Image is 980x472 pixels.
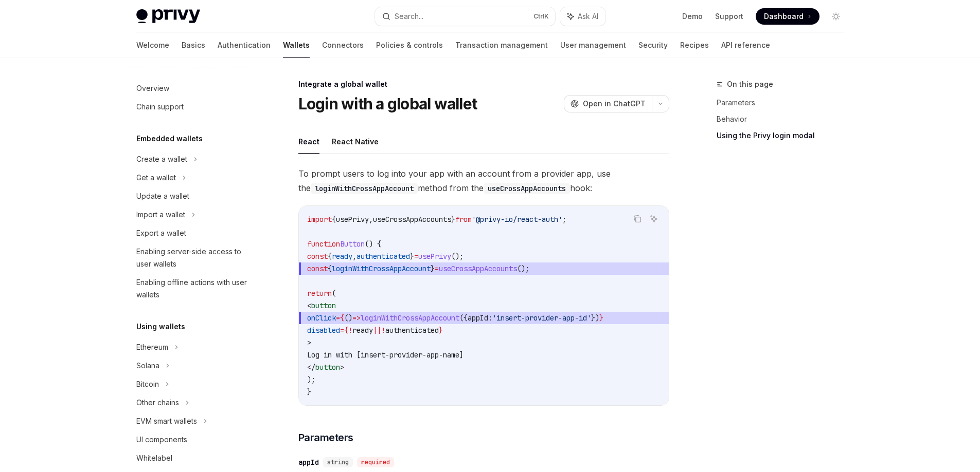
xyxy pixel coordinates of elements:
span: }) [591,313,599,323]
span: usePrivy [336,215,369,224]
span: , [369,215,373,224]
a: Security [638,33,668,58]
div: Ethereum [136,341,168,353]
a: User management [560,33,626,58]
span: < [307,301,311,310]
button: React Native [332,129,379,154]
span: loginWithCrossAppAccount [332,264,431,273]
button: Ask AI [560,7,605,26]
a: Dashboard [756,8,819,25]
span: || [373,326,381,335]
div: required [357,457,394,467]
a: Welcome [136,33,169,58]
div: Solana [136,360,159,372]
span: , [352,252,357,261]
span: } [431,264,435,273]
div: appId [298,457,319,467]
a: Demo [682,11,703,22]
a: Export a wallet [128,224,260,242]
span: = [414,252,418,261]
span: } [439,326,443,335]
span: '@privy-io/react-auth' [472,215,562,224]
span: () [344,313,352,323]
span: const [307,252,328,261]
a: Authentication [218,33,271,58]
a: Policies & controls [376,33,443,58]
span: } [410,252,414,261]
span: On this page [727,78,773,90]
span: button [311,301,336,310]
span: import [307,215,332,224]
span: } [451,215,455,224]
button: Copy the contents from the code block [631,212,644,225]
a: Recipes [680,33,709,58]
div: Other chains [136,397,179,409]
h5: Embedded wallets [136,133,203,145]
button: Ask AI [647,212,661,225]
img: light logo [136,9,200,24]
span: useCrossAppAccounts [439,264,517,273]
span: => [352,313,361,323]
span: To prompt users to log into your app with an account from a provider app, use the method from the... [298,166,669,195]
h1: Login with a global wallet [298,95,477,113]
span: = [340,326,344,335]
span: { [340,313,344,323]
button: React [298,129,319,154]
span: ! [381,326,385,335]
a: Overview [128,79,260,98]
span: appId: [468,313,492,323]
div: Enabling offline actions with user wallets [136,276,254,301]
span: Log in with [insert-provider-app-name] [307,350,464,360]
div: Integrate a global wallet [298,79,669,89]
div: Get a wallet [136,172,176,184]
div: Enabling server-side access to user wallets [136,246,254,270]
span: </ [307,363,315,372]
button: Toggle dark mode [828,8,844,25]
code: useCrossAppAccounts [484,183,570,194]
span: } [599,313,603,323]
a: Enabling offline actions with user wallets [128,273,260,304]
div: Chain support [136,101,184,113]
span: usePrivy [418,252,451,261]
a: Using the Privy login modal [717,127,852,144]
code: loginWithCrossAppAccount [311,183,418,194]
a: Support [715,11,743,22]
h5: Using wallets [136,320,185,333]
span: authenticated [385,326,439,335]
span: > [340,363,344,372]
div: Whitelabel [136,452,172,464]
button: Search...CtrlK [375,7,555,26]
span: () { [365,239,381,249]
span: (); [517,264,529,273]
span: { [328,264,332,273]
div: Bitcoin [136,378,159,390]
div: EVM smart wallets [136,415,197,427]
span: = [336,313,340,323]
a: Parameters [717,95,852,111]
span: = [435,264,439,273]
span: function [307,239,340,249]
span: const [307,264,328,273]
span: useCrossAppAccounts [373,215,451,224]
button: Open in ChatGPT [564,95,652,112]
a: Transaction management [455,33,548,58]
span: from [455,215,472,224]
span: } [307,387,311,397]
span: 'insert-provider-app-id' [492,313,591,323]
a: Enabling server-side access to user wallets [128,242,260,273]
span: ({ [459,313,468,323]
span: ready [352,326,373,335]
div: Overview [136,82,169,95]
span: ready [332,252,352,261]
a: Connectors [322,33,364,58]
a: Wallets [283,33,310,58]
span: button [315,363,340,372]
span: loginWithCrossAppAccount [361,313,459,323]
span: { [328,252,332,261]
div: UI components [136,433,187,446]
a: UI components [128,430,260,449]
span: { [344,326,348,335]
span: authenticated [357,252,410,261]
a: Whitelabel [128,449,260,467]
div: Export a wallet [136,227,186,239]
